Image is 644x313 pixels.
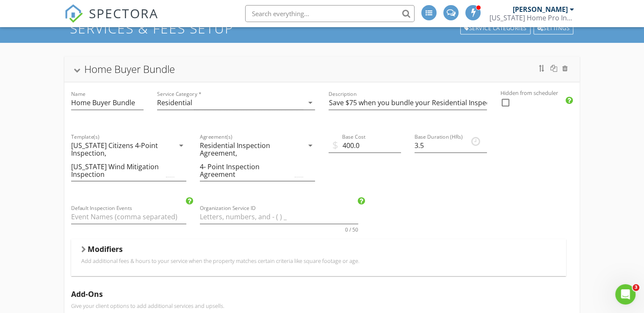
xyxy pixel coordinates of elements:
i: arrow_drop_down [305,140,315,151]
p: Add additional fees & hours to your service when the property matches certain criteria like squar... [81,257,556,264]
iframe: Intercom live chat [615,284,636,305]
input: Name [71,96,144,110]
p: Give your client options to add additional services and upsells. [71,302,573,309]
input: Organization Service ID [200,210,358,224]
div: Service Categories [460,22,531,34]
a: SPECTORA [64,11,158,29]
div: 0 / 50 [345,227,358,232]
input: Default Inspection Events [71,210,186,224]
div: Florida Home Pro Inspections [489,14,574,22]
a: Service Categories [459,22,531,35]
input: Search everything... [245,5,415,22]
span: $ [332,137,338,153]
div: [PERSON_NAME] [513,5,568,14]
div: 4- Point Inspection Agreement [200,163,293,178]
input: Description [329,96,487,110]
input: Base Cost [329,139,401,153]
div: Settings [533,22,574,34]
div: Home Buyer Bundle [84,62,175,76]
h5: Add-Ons [71,290,573,298]
span: 3 [633,284,639,291]
span: SPECTORA [89,4,158,22]
input: Base Duration (HRs) [415,139,487,153]
img: The Best Home Inspection Software - Spectora [64,4,83,23]
div: [US_STATE] Wind Mitigation Inspection [71,163,164,178]
div: Residential [157,99,192,106]
i: arrow_drop_down [305,98,315,108]
h5: Modifiers [88,245,123,253]
div: [US_STATE] Citizens 4-Point Inspection, [71,142,164,157]
a: Settings [533,22,575,35]
h1: SERVICES & FEES SETUP [70,21,574,36]
i: arrow_drop_down [176,140,186,151]
div: Residential Inspection Agreement, [200,142,293,157]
